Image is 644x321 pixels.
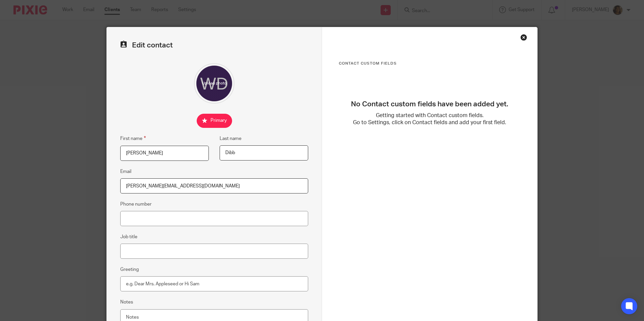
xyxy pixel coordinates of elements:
label: Last name [220,135,241,142]
h3: Contact Custom fields [339,61,520,66]
h2: Edit contact [120,41,308,50]
input: e.g. Dear Mrs. Appleseed or Hi Sam [120,276,308,291]
h3: No Contact custom fields have been added yet. [339,100,520,109]
label: Notes [120,299,133,306]
label: Greeting [120,266,139,273]
label: Email [120,168,131,175]
label: Phone number [120,201,152,208]
p: Getting started with Contact custom fields. Go to Settings, click on Contact fields and add your ... [339,112,520,127]
label: Job title [120,234,137,240]
div: Close this dialog window [520,34,527,41]
label: First name [120,135,146,142]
